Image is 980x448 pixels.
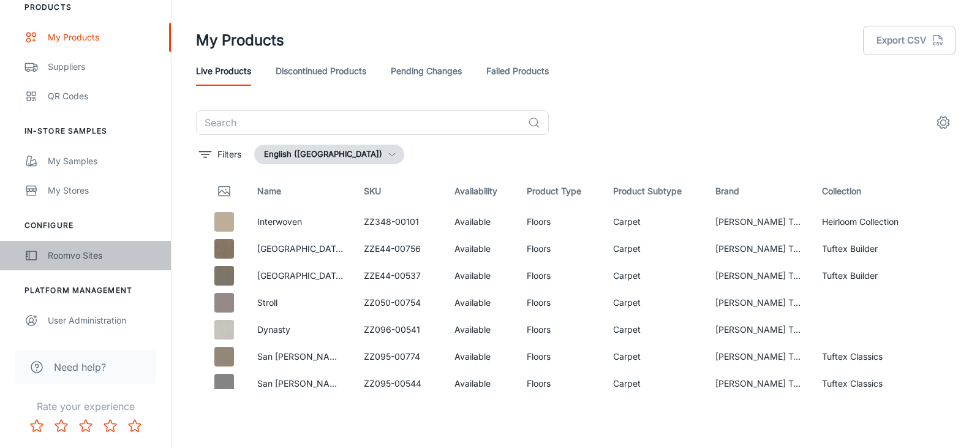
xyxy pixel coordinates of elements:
[276,56,366,86] a: Discontinued Products
[603,235,706,262] td: Carpet
[486,56,549,86] a: Failed Products
[706,316,812,343] td: [PERSON_NAME] Tuftex
[123,414,147,438] button: Rate 5 star
[603,370,706,397] td: Carpet
[706,370,812,397] td: [PERSON_NAME] Tuftex
[257,377,344,390] p: San [PERSON_NAME]
[517,289,603,316] td: Floors
[445,316,517,343] td: Available
[391,56,462,86] a: Pending Changes
[812,343,919,370] td: Tuftex Classics
[196,110,523,135] input: Search
[445,370,517,397] td: Available
[48,249,159,262] div: Roomvo Sites
[603,208,706,235] td: Carpet
[706,174,812,208] th: Brand
[812,262,919,289] td: Tuftex Builder
[445,289,517,316] td: Available
[603,316,706,343] td: Carpet
[196,56,251,86] a: Live Products
[517,208,603,235] td: Floors
[10,399,161,414] p: Rate your experience
[445,235,517,262] td: Available
[48,314,159,327] div: User Administration
[257,323,344,336] p: Dynasty
[517,343,603,370] td: Floors
[257,350,344,363] p: San [PERSON_NAME]
[257,296,344,309] p: Stroll
[603,262,706,289] td: Carpet
[196,145,244,164] button: filter
[24,414,49,438] button: Rate 1 star
[445,262,517,289] td: Available
[445,208,517,235] td: Available
[445,174,517,208] th: Availability
[354,174,445,208] th: SKU
[354,208,445,235] td: ZZ348-00101
[48,154,159,168] div: My Samples
[517,174,603,208] th: Product Type
[706,289,812,316] td: [PERSON_NAME] Tuftex
[247,174,354,208] th: Name
[48,31,159,44] div: My Products
[48,60,159,74] div: Suppliers
[706,235,812,262] td: [PERSON_NAME] Tuftex
[354,370,445,397] td: ZZ095-00544
[706,208,812,235] td: [PERSON_NAME] Tuftex
[603,174,706,208] th: Product Subtype
[254,145,404,164] button: English ([GEOGRAPHIC_DATA])
[445,343,517,370] td: Available
[354,289,445,316] td: ZZ050-00754
[812,208,919,235] td: Heirloom Collection
[354,316,445,343] td: ZZ096-00541
[517,235,603,262] td: Floors
[257,242,344,256] p: [GEOGRAPHIC_DATA]
[354,235,445,262] td: ZZE44-00756
[517,262,603,289] td: Floors
[812,370,919,397] td: Tuftex Classics
[931,110,956,135] button: settings
[706,262,812,289] td: [PERSON_NAME] Tuftex
[49,414,73,438] button: Rate 2 star
[706,343,812,370] td: [PERSON_NAME] Tuftex
[257,215,344,229] p: Interwoven
[217,148,241,161] p: Filters
[98,414,123,438] button: Rate 4 star
[863,26,956,55] button: Export CSV
[603,343,706,370] td: Carpet
[812,174,919,208] th: Collection
[54,360,106,374] span: Need help?
[354,343,445,370] td: ZZ095-00774
[812,235,919,262] td: Tuftex Builder
[48,89,159,103] div: QR Codes
[48,184,159,197] div: My Stores
[517,370,603,397] td: Floors
[354,262,445,289] td: ZZE44-00537
[196,29,284,51] h1: My Products
[217,184,232,199] svg: Thumbnail
[517,316,603,343] td: Floors
[73,414,98,438] button: Rate 3 star
[257,269,344,283] p: [GEOGRAPHIC_DATA]
[603,289,706,316] td: Carpet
